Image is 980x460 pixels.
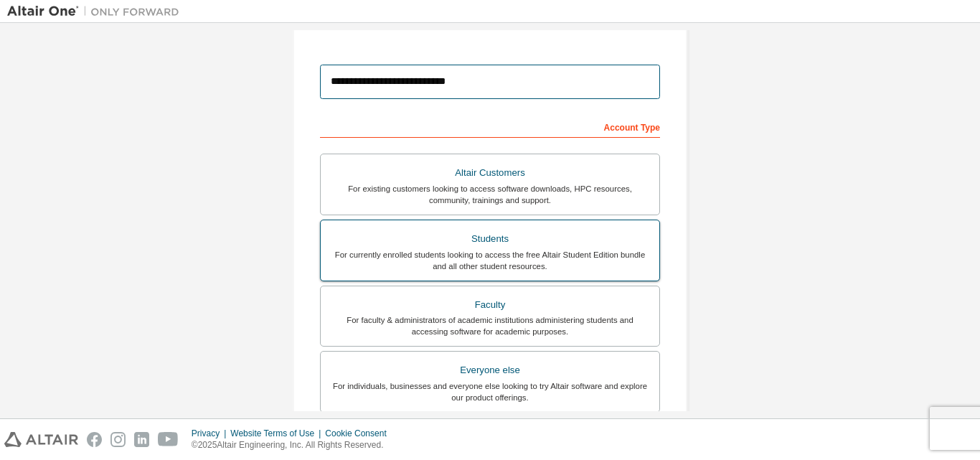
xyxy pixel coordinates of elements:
div: Website Terms of Use [230,428,325,439]
img: linkedin.svg [134,432,149,447]
div: Altair Customers [329,163,651,183]
div: Students [329,229,651,249]
div: For faculty & administrators of academic institutions administering students and accessing softwa... [329,314,651,337]
div: Faculty [329,295,651,315]
img: youtube.svg [158,432,179,447]
img: altair_logo.svg [4,432,78,447]
img: instagram.svg [110,432,126,447]
div: Cookie Consent [325,428,395,439]
div: For currently enrolled students looking to access the free Altair Student Edition bundle and all ... [329,249,651,272]
img: Altair One [7,4,187,19]
div: Privacy [192,428,230,439]
p: © 2025 Altair Engineering, Inc. All Rights Reserved. [192,439,395,451]
img: facebook.svg [87,432,102,447]
div: Account Type [320,115,660,138]
div: For existing customers looking to access software downloads, HPC resources, community, trainings ... [329,183,651,206]
div: For individuals, businesses and everyone else looking to try Altair software and explore our prod... [329,380,651,403]
div: Everyone else [329,360,651,380]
